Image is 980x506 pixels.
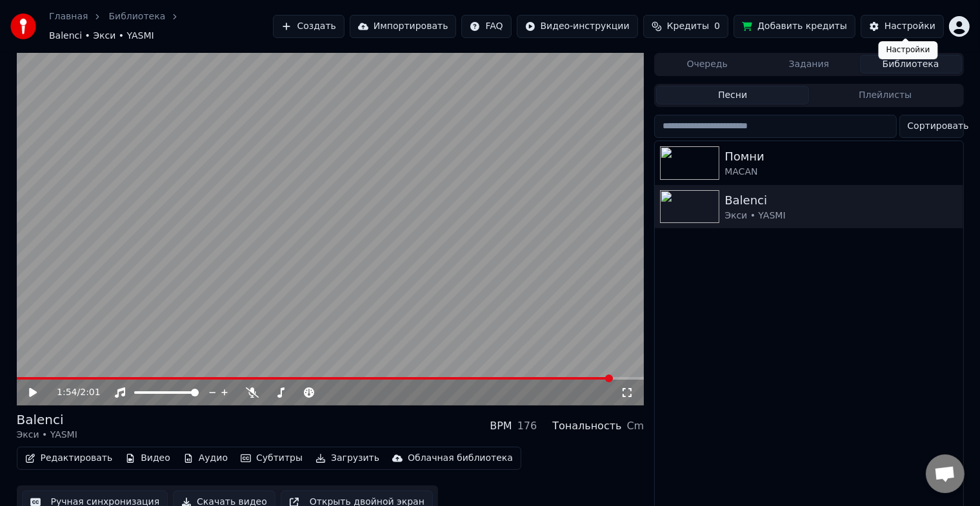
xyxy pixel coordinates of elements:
button: Очередь [656,55,758,73]
div: 176 [517,418,537,434]
button: Кредиты0 [643,15,728,38]
div: / [57,386,88,399]
a: Библиотека [108,10,165,23]
div: BPM [490,418,512,434]
div: MACAN [725,166,957,179]
button: Видео [120,449,175,467]
div: Настройки [879,41,938,59]
button: Библиотека [860,55,962,73]
button: Создать [273,15,344,38]
div: Тональность [552,418,621,434]
button: FAQ [461,15,511,38]
button: Плейлисты [809,86,962,104]
div: Экси • YASMI [17,429,77,442]
div: Открытый чат [926,454,965,493]
span: 0 [714,20,720,33]
img: youka [10,14,36,39]
span: 2:01 [80,386,100,399]
button: Добавить кредиты [734,15,855,38]
button: Песни [656,86,809,104]
div: Balenci [17,411,77,429]
span: Balenci • Экси • YASMI [49,30,154,43]
span: 1:54 [57,386,77,399]
button: Настройки [861,15,944,38]
button: Редактировать [20,449,118,467]
button: Импортировать [350,15,457,38]
button: Загрузить [310,449,385,467]
button: Задания [758,55,860,73]
button: Аудио [178,449,233,467]
a: Главная [49,10,88,23]
div: Настройки [885,20,935,33]
div: Экси • YASMI [725,209,957,222]
nav: breadcrumb [49,10,273,43]
span: Сортировать [908,120,969,133]
button: Субтитры [235,449,308,467]
div: Balenci [725,191,957,209]
span: Кредиты [667,20,709,33]
div: Облачная библиотека [408,452,513,465]
div: Cm [627,418,645,434]
div: Помни [725,148,957,166]
button: Видео-инструкции [517,15,638,38]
